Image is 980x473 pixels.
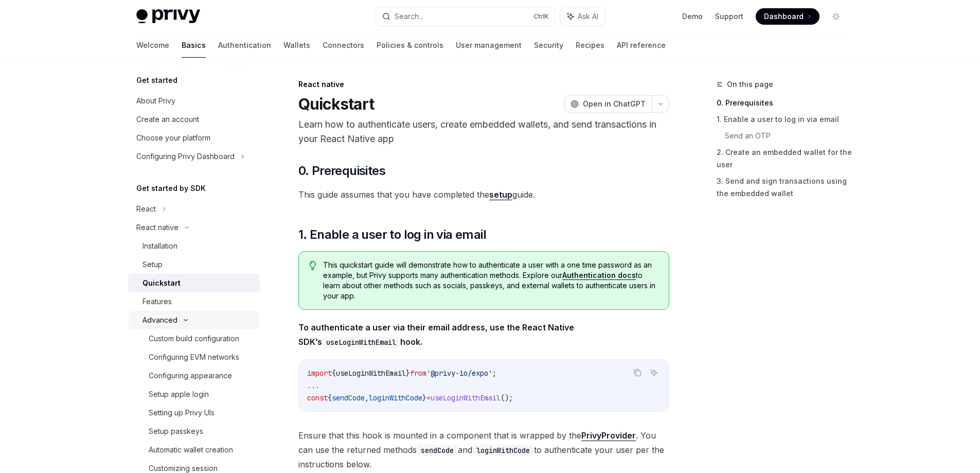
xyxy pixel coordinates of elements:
[128,404,260,422] a: Setting up Privy UIs
[307,393,328,402] span: const
[149,407,215,419] div: Setting up Privy UIs
[218,33,271,58] a: Authentication
[136,113,199,126] div: Create an account
[149,351,239,363] div: Configuring EVM networks
[717,173,852,202] a: 3. Send and sign transactions using the embedded wallet
[578,11,598,22] span: Ask AI
[142,240,177,252] div: Installation
[298,117,669,146] p: Learn how to authenticate users, create embedded wallets, and send transactions in your React Nat...
[717,95,852,111] a: 0. Prerequisites
[417,445,458,456] code: sendCode
[128,366,260,385] a: Configuring appearance
[136,74,177,86] h5: Get started
[395,10,423,23] div: Search...
[562,271,636,280] a: Authentication docs
[534,33,563,58] a: Security
[307,381,319,390] span: ...
[717,144,852,173] a: 2. Create an embedded wallet for the user
[283,33,310,58] a: Wallets
[128,329,260,348] a: Custom build configuration
[328,393,332,402] span: {
[631,366,644,379] button: Copy the contents from the code block
[533,12,549,21] span: Ctrl K
[142,295,172,308] div: Features
[298,95,375,113] h1: Quickstart
[617,33,666,58] a: API reference
[456,33,522,58] a: User management
[501,393,513,402] span: ();
[149,444,233,456] div: Automatic wallet creation
[323,33,364,58] a: Connectors
[756,8,819,25] a: Dashboard
[715,11,743,22] a: Support
[142,277,181,289] div: Quickstart
[136,95,175,107] div: About Privy
[375,7,555,26] button: Search...CtrlK
[332,393,365,402] span: sendCode
[149,332,239,345] div: Custom build configuration
[298,163,385,179] span: 0. Prerequisites
[764,11,804,22] span: Dashboard
[128,292,260,311] a: Features
[149,388,209,400] div: Setup apple login
[426,369,492,378] span: '@privy-io/expo'
[564,95,652,113] button: Open in ChatGPT
[581,430,636,441] a: PrivyProvider
[489,189,512,200] a: setup
[332,369,336,378] span: {
[725,128,852,144] a: Send an OTP
[560,7,605,26] button: Ask AI
[323,260,658,301] span: This quickstart guide will demonstrate how to authenticate a user with a one time password as an ...
[583,99,646,109] span: Open in ChatGPT
[136,203,156,215] div: React
[322,337,400,348] code: useLoginWithEmail
[426,393,431,402] span: =
[336,369,406,378] span: useLoginWithEmail
[136,132,210,144] div: Choose your platform
[472,445,534,456] code: loginWithCode
[128,385,260,404] a: Setup apple login
[647,366,661,379] button: Ask AI
[136,182,206,195] h5: Get started by SDK
[576,33,604,58] a: Recipes
[309,261,316,270] svg: Tip
[298,79,669,90] div: React native
[298,428,669,471] span: Ensure that this hook is mounted in a component that is wrapped by the . You can use the returned...
[298,322,574,347] strong: To authenticate a user via their email address, use the React Native SDK’s hook.
[128,274,260,292] a: Quickstart
[377,33,443,58] a: Policies & controls
[136,221,179,234] div: React native
[431,393,501,402] span: useLoginWithEmail
[492,369,496,378] span: ;
[182,33,206,58] a: Basics
[406,369,410,378] span: }
[136,9,200,24] img: light logo
[307,369,332,378] span: import
[365,393,369,402] span: ,
[142,314,177,326] div: Advanced
[717,111,852,128] a: 1. Enable a user to log in via email
[682,11,703,22] a: Demo
[149,370,232,382] div: Configuring appearance
[298,187,669,202] span: This guide assumes that you have completed the guide.
[149,425,203,437] div: Setup passkeys
[128,237,260,255] a: Installation
[727,78,773,91] span: On this page
[828,8,844,25] button: Toggle dark mode
[422,393,426,402] span: }
[128,348,260,366] a: Configuring EVM networks
[136,33,169,58] a: Welcome
[128,110,260,129] a: Create an account
[410,369,426,378] span: from
[369,393,422,402] span: loginWithCode
[128,92,260,110] a: About Privy
[128,422,260,441] a: Setup passkeys
[142,258,163,271] div: Setup
[298,226,486,243] span: 1. Enable a user to log in via email
[128,441,260,459] a: Automatic wallet creation
[128,129,260,147] a: Choose your platform
[136,150,235,163] div: Configuring Privy Dashboard
[128,255,260,274] a: Setup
